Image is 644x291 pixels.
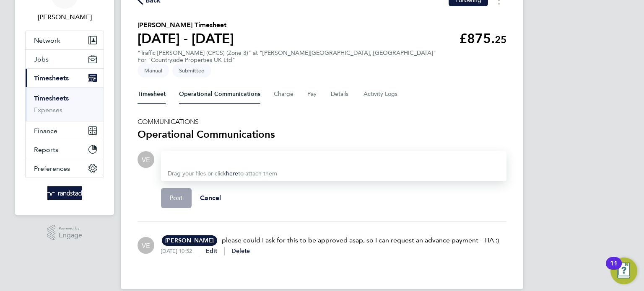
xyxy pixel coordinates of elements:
button: Preferences [26,159,104,178]
h2: [PERSON_NAME] Timesheet [138,20,234,30]
button: Timesheets [26,69,104,87]
button: Details [331,84,350,104]
img: randstad-logo-retina.png [47,186,82,200]
button: Reports [26,140,104,159]
span: Engage [59,232,82,239]
div: Timesheets [26,87,104,121]
span: Edit [206,247,218,255]
a: here [226,170,238,177]
span: Cancel [200,194,221,202]
div: Vicky Egan [138,151,154,168]
span: [PERSON_NAME] [162,235,217,246]
h3: Operational Communications [138,128,506,141]
span: Vicky Egan [25,12,104,22]
span: Drag your files or click to attach them [168,170,277,177]
span: Powered by [59,225,82,232]
span: This timesheet is Submitted. [172,64,211,77]
span: Preferences [34,165,70,173]
span: Delete [231,247,250,255]
span: Timesheets [34,74,69,82]
span: VE [142,241,150,250]
button: Finance [26,121,104,140]
span: Reports [34,146,58,154]
span: This timesheet was manually created. [138,64,169,77]
span: VE [142,155,150,164]
span: Network [34,36,60,44]
app-decimal: £875. [459,31,506,46]
a: Powered byEngage [47,225,83,241]
a: Expenses [34,106,62,114]
span: 25 [495,33,506,46]
div: [DATE] 10:52 [161,248,199,255]
button: Delete [231,247,250,255]
a: Go to home page [25,186,104,200]
div: Vicky Egan [138,237,154,254]
span: Jobs [34,55,49,63]
button: Network [26,31,104,49]
button: Edit [206,247,218,255]
h5: COMMUNICATIONS [138,118,506,126]
button: Cancel [192,188,230,208]
p: - please could I ask for this to be approved asap, so I can request an advance payment - TIA :) [161,235,499,245]
button: Jobs [26,50,104,68]
a: Timesheets [34,94,69,102]
button: Timesheet [138,84,166,104]
button: Open Resource Center, 11 new notifications [610,258,637,284]
div: 11 [610,263,618,274]
span: Finance [34,127,57,135]
h1: [DATE] - [DATE] [138,30,234,47]
button: Activity Logs [364,84,399,104]
button: Pay [307,84,317,104]
button: Charge [274,84,294,104]
div: For "Countryside Properties UK Ltd" [138,57,436,64]
button: Operational Communications [179,84,260,104]
div: "Traffic [PERSON_NAME] (CPCS) (Zone 3)" at "[PERSON_NAME][GEOGRAPHIC_DATA], [GEOGRAPHIC_DATA]" [138,49,436,64]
